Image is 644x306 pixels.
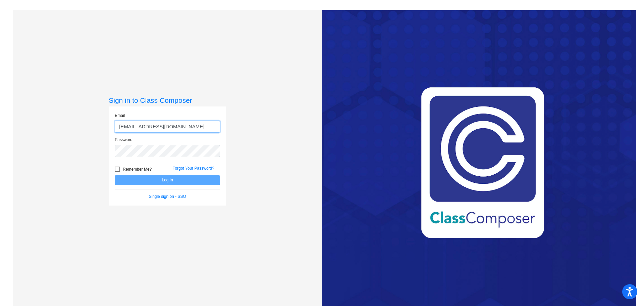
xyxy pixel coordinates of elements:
a: Forgot Your Password? [172,166,214,171]
label: Password [115,137,132,143]
button: Log In [115,175,220,185]
span: Remember Me? [123,165,152,173]
label: Email [115,113,125,119]
h3: Sign in to Class Composer [109,96,226,104]
a: Single sign on - SSO [149,194,186,199]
